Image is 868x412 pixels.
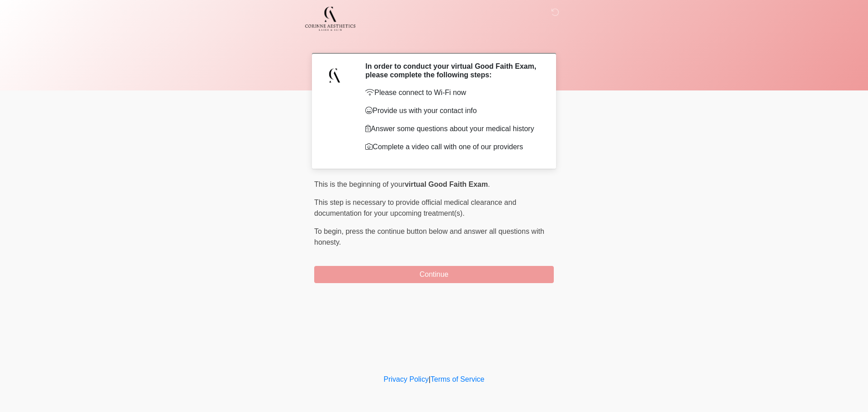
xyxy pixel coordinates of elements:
span: This step is necessary to provide official medical clearance and documentation for your upcoming ... [314,199,516,217]
a: | [429,375,430,383]
img: Agent Avatar [321,62,348,89]
strong: virtual Good Faith Exam [405,180,488,188]
button: Continue [314,266,554,283]
img: Corinne Aesthetics Med Spa Logo [305,7,355,31]
p: Provide us with your contact info [365,105,540,116]
span: This is the beginning of your [314,180,405,188]
h1: ‎ ‎ ‎ [307,33,561,49]
span: To begin, [314,227,345,235]
span: press the continue button below and answer all questions with honesty. [314,227,544,246]
span: . [488,180,490,188]
p: Complete a video call with one of our providers [365,142,540,152]
a: Terms of Service [430,375,484,383]
p: Please connect to Wi-Fi now [365,87,540,98]
h2: In order to conduct your virtual Good Faith Exam, please complete the following steps: [365,62,540,79]
a: Privacy Policy [384,375,429,383]
p: Answer some questions about your medical history [365,123,540,134]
